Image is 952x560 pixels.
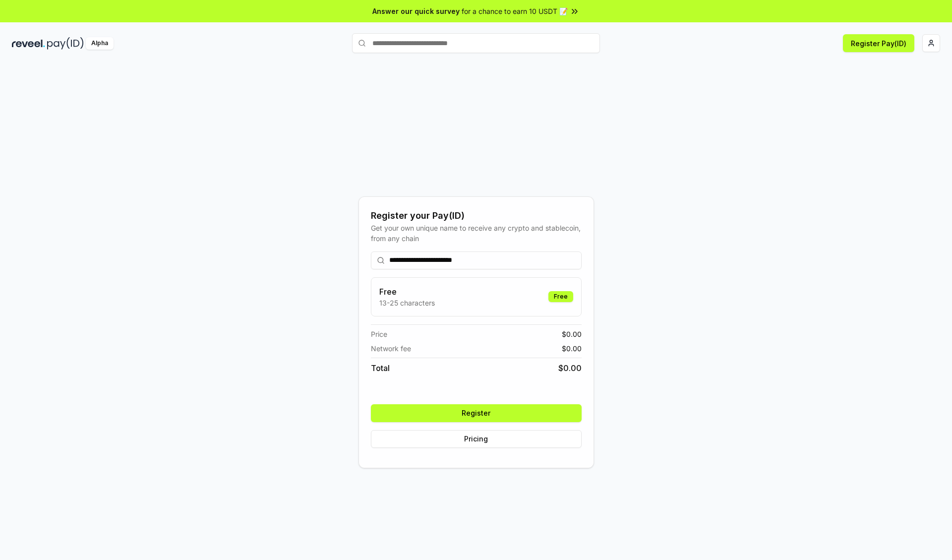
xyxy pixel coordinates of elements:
[372,6,460,16] span: Answer our quick survey
[47,37,84,50] img: pay_id
[371,362,390,374] span: Total
[562,343,582,354] span: $ 0.00
[12,37,45,50] img: reveel_dark
[371,343,411,354] span: Network fee
[462,6,568,16] span: for a chance to earn 10 USDT 📝
[379,286,435,298] h3: Free
[86,37,114,50] div: Alpha
[548,291,573,302] div: Free
[371,430,582,448] button: Pricing
[371,223,582,244] div: Get your own unique name to receive any crypto and stablecoin, from any chain
[843,34,914,52] button: Register Pay(ID)
[558,362,582,374] span: $ 0.00
[371,404,582,422] button: Register
[379,298,435,308] p: 13-25 characters
[562,329,582,339] span: $ 0.00
[371,209,582,223] div: Register your Pay(ID)
[371,329,387,339] span: Price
